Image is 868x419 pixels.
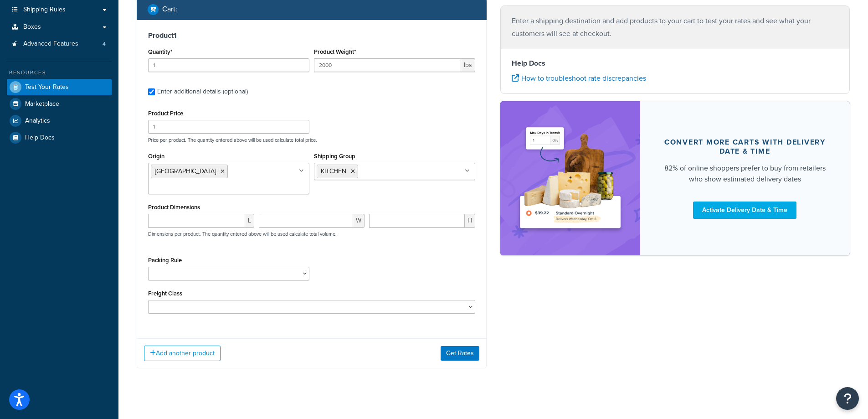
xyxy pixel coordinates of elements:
img: feature-image-ddt-36eae7f7280da8017bfb280eaccd9c446f90b1fe08728e4019434db127062ab4.png [514,115,627,242]
span: Boxes [23,23,41,31]
span: Marketplace [25,100,59,108]
a: Shipping Rules [7,1,112,18]
a: Boxes [7,19,112,36]
input: Enter additional details (optional) [148,88,155,95]
span: KITCHEN [321,166,346,176]
li: Advanced Features [7,36,112,52]
a: Test Your Rates [7,79,112,95]
span: 4 [103,40,106,48]
h2: Cart : [162,5,177,13]
button: Add another product [144,346,221,361]
label: Origin [148,153,164,160]
input: 0.0 [148,58,309,72]
label: Shipping Group [314,153,355,160]
label: Product Weight* [314,48,356,55]
div: Enter additional details (optional) [157,85,248,98]
h3: Product 1 [148,31,475,40]
span: [GEOGRAPHIC_DATA] [155,166,216,176]
h4: Help Docs [512,58,839,69]
div: 82% of online shoppers prefer to buy from retailers who show estimated delivery dates [662,163,828,185]
a: Marketplace [7,96,112,112]
p: Dimensions per product. The quantity entered above will be used calculate total volume. [146,231,337,237]
span: Help Docs [25,134,55,142]
div: Convert more carts with delivery date & time [662,138,828,156]
button: Get Rates [441,346,479,361]
label: Freight Class [148,290,182,297]
a: Activate Delivery Date & Time [693,202,796,219]
span: W [353,214,365,228]
label: Quantity* [148,48,172,55]
span: Shipping Rules [23,6,66,14]
label: Product Price [148,110,183,117]
span: Test Your Rates [25,83,69,91]
a: Analytics [7,113,112,129]
div: Resources [7,69,112,77]
label: Packing Rule [148,257,182,264]
span: lbs [461,58,475,72]
span: H [465,214,475,228]
span: Advanced Features [23,40,78,48]
input: 0.00 [314,58,461,72]
span: Analytics [25,117,50,125]
a: Advanced Features4 [7,36,112,52]
span: L [245,214,254,228]
button: Open Resource Center [836,387,859,410]
label: Product Dimensions [148,204,200,211]
a: Help Docs [7,129,112,146]
p: Price per product. The quantity entered above will be used calculate total price. [146,137,478,143]
p: Enter a shipping destination and add products to your cart to test your rates and see what your c... [512,15,839,40]
a: How to troubleshoot rate discrepancies [512,73,646,83]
